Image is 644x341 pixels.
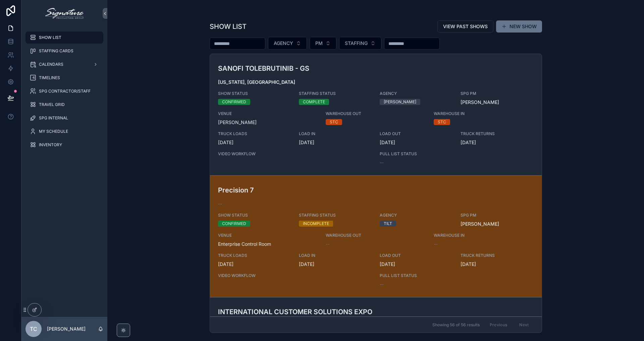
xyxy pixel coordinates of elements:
span: [DATE] [461,261,533,268]
button: VIEW PAST SHOWS [437,20,493,33]
div: CONFIRMED [222,99,246,105]
span: [DATE] [380,261,452,268]
span: INVENTORY [39,142,62,148]
a: [PERSON_NAME] [461,221,499,227]
span: VENUE [218,233,318,238]
span: WAREHOUSE IN [434,233,506,238]
a: TIMELINES [25,72,103,84]
span: WAREHOUSE OUT [326,233,426,238]
span: SPG CONTRACTOR/STAFF [39,89,91,94]
a: SANOFI TOLEBRUTINIB - GS[US_STATE], [GEOGRAPHIC_DATA]SHOW STATUSCONFIRMEDSTAFFING STATUSCOMPLETEA... [210,54,542,175]
span: SPG PM [461,213,533,218]
a: TRAVEL GRID [25,99,103,111]
span: PULL LIST STATUS [380,273,452,278]
div: TILT [384,221,392,227]
span: VIDEO WORKFLOW [218,273,372,278]
img: App logo [45,8,83,19]
a: INVENTORY [25,139,103,151]
span: Showing 56 of 56 results [432,322,480,328]
span: LOAD IN [299,253,372,258]
span: AGENCY [274,40,293,47]
h3: Precision 7 [218,185,426,195]
span: SHOW STATUS [218,213,291,218]
a: SPG CONTRACTOR/STAFF [25,85,103,97]
span: LOAD IN [299,131,372,136]
a: MY SCHEDULE [25,125,103,137]
span: TC [30,325,37,333]
a: SHOW LIST [25,32,103,44]
span: [DATE] [218,261,291,268]
span: LOAD OUT [380,253,452,258]
span: TIMELINES [39,75,60,80]
span: Enterprise Control Room [218,241,318,247]
span: TRAVEL GRID [39,102,65,107]
span: MY SCHEDULE [39,129,68,134]
span: -- [380,281,384,288]
button: Select Button [268,37,307,50]
div: scrollable content [21,27,107,160]
h1: SHOW LIST [210,22,247,31]
a: SPG INTERNAL [25,112,103,124]
div: CONFIRMED [222,221,246,227]
span: PULL LIST STATUS [380,151,452,157]
h3: SANOFI TOLEBRUTINIB - GS [218,63,426,73]
span: TRUCK RETURNS [461,253,533,258]
span: TRUCK LOADS [218,253,291,258]
button: Select Button [310,37,336,50]
span: [DATE] [461,139,533,146]
span: VIDEO WORKFLOW [218,151,372,157]
span: [DATE] [380,139,452,146]
span: SHOW LIST [39,35,61,40]
a: CALENDARS [25,58,103,70]
div: [PERSON_NAME] [384,99,416,105]
span: VENUE [218,111,318,116]
span: -- [218,201,222,207]
span: AGENCY [380,213,452,218]
span: -- [380,159,384,166]
span: [DATE] [299,261,372,268]
span: STAFFING [345,40,368,47]
span: WAREHOUSE OUT [326,111,426,116]
span: AGENCY [380,91,452,96]
span: PM [315,40,323,47]
h3: INTERNATIONAL CUSTOMER SOLUTIONS EXPO [218,307,426,317]
span: LOAD OUT [380,131,452,136]
span: [DATE] [299,139,372,146]
span: STAFFING CARDS [39,48,73,54]
span: [PERSON_NAME] [218,119,318,126]
span: SPG PM [461,91,533,96]
span: VIEW PAST SHOWS [443,23,488,30]
a: STAFFING CARDS [25,45,103,57]
span: WAREHOUSE IN [434,111,506,116]
span: SHOW STATUS [218,91,291,96]
div: INCOMPLETE [303,221,329,227]
span: STAFFING STATUS [299,91,372,96]
button: Select Button [339,37,381,50]
span: TRUCK RETURNS [461,131,533,136]
div: STC [438,119,446,125]
span: SPG INTERNAL [39,115,68,121]
strong: [US_STATE], [GEOGRAPHIC_DATA] [218,79,295,85]
a: [PERSON_NAME] [461,99,499,106]
span: STAFFING STATUS [299,213,372,218]
span: -- [434,241,438,247]
p: [PERSON_NAME] [47,326,86,332]
span: [DATE] [218,139,291,146]
span: -- [326,241,330,247]
div: STC [330,119,338,125]
button: NEW SHOW [496,20,542,33]
span: TRUCK LOADS [218,131,291,136]
span: CALENDARS [39,62,63,67]
a: Precision 7--SHOW STATUSCONFIRMEDSTAFFING STATUSINCOMPLETEAGENCYTILTSPG PM[PERSON_NAME]VENUEEnter... [210,175,542,297]
div: COMPLETE [303,99,325,105]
